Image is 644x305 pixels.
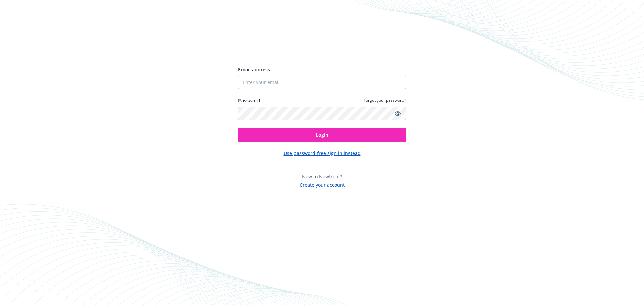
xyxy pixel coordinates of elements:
button: Login [238,128,406,142]
a: Forgot your password? [364,97,406,103]
span: New to Newfront? [302,173,342,180]
span: Login [316,132,328,138]
label: Password [238,97,260,104]
input: Enter your password [238,107,406,120]
input: Enter your email [238,76,406,89]
img: Newfront logo [238,42,302,54]
span: Email address [238,66,270,73]
button: Use password-free sign in instead [284,150,361,157]
button: Create your account [300,180,345,188]
a: Show password [394,109,402,118]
